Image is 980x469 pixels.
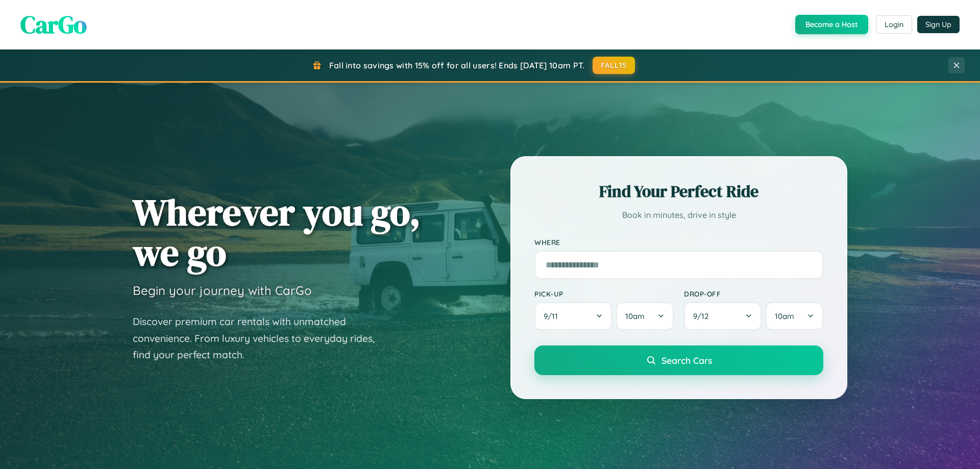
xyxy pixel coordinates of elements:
[544,311,563,321] span: 9 / 11
[329,60,585,70] span: Fall into savings with 15% off for all users! Ends [DATE] 10am PT.
[766,302,823,330] button: 10am
[593,57,635,74] button: FALL15
[917,16,960,33] button: Sign Up
[616,302,674,330] button: 10am
[20,8,87,41] span: CarGo
[661,355,712,366] span: Search Cars
[133,192,421,273] h1: Wherever you go, we go
[876,15,912,34] button: Login
[693,311,714,321] span: 9 / 12
[534,180,823,203] h2: Find Your Perfect Ride
[534,238,823,246] label: Where
[684,302,762,330] button: 9/12
[775,311,794,321] span: 10am
[625,311,645,321] span: 10am
[133,313,388,363] p: Discover premium car rentals with unmatched convenience. From luxury vehicles to everyday rides, ...
[133,283,312,298] h3: Begin your journey with CarGo
[534,289,674,298] label: Pick-up
[684,289,823,298] label: Drop-off
[795,15,868,34] button: Become a Host
[534,345,823,375] button: Search Cars
[534,302,612,330] button: 9/11
[534,208,823,223] p: Book in minutes, drive in style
